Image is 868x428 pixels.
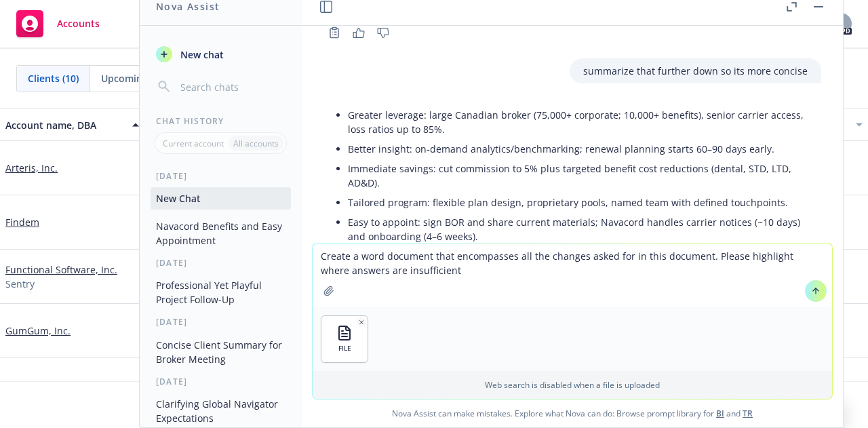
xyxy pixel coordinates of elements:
div: [DATE] [140,316,302,328]
a: TR [743,408,753,419]
span: New chat [178,47,224,62]
button: Professional Yet Playful Project Follow-Up [151,274,291,311]
button: FILE [321,316,368,362]
input: Search chats [178,77,285,96]
li: Greater leverage: large Canadian broker (75,000+ corporate; 10,000+ benefits), senior carrier acc... [348,105,808,139]
li: Easy to appoint: sign BOR and share current materials; Navacord handles carrier notices (~10 days... [348,212,808,246]
p: Web search is disabled when a file is uploaded [321,379,824,391]
span: Clients (10) [28,71,79,85]
a: Arteris, Inc. [5,161,58,175]
a: Accounts [11,5,105,43]
a: Lantheus Holdings Inc. [5,378,109,392]
li: Better insight: on‑demand analytics/benchmarking; renewal planning starts 60–90 days early. [348,139,808,159]
li: Immediate savings: cut commission to 5% plus targeted benefit cost reductions (dental, STD, LTD, ... [348,159,808,193]
button: Concise Client Summary for Broker Meeting [151,334,291,370]
div: [DATE] [140,376,302,387]
button: Navacord Benefits and Easy Appointment [151,215,291,252]
button: New Chat [151,187,291,210]
a: Functional Software, Inc. [5,262,117,277]
li: Tailored program: flexible plan design, proprietary pools, named team with defined touchpoints. [348,193,808,212]
a: Findem [5,215,39,229]
div: Chat History [140,115,302,127]
button: New chat [151,42,291,66]
span: Nova Assist can make mistakes. Explore what Nova can do: Browse prompt library for and [307,400,837,427]
svg: Copy to clipboard [328,26,340,39]
button: Thumbs down [372,23,394,42]
p: summarize that further down so its more concise [583,64,808,78]
p: Current account [163,138,224,149]
div: [DATE] [140,257,302,269]
span: FILE [338,344,351,353]
a: GumGum, Inc. [5,324,71,338]
span: Sentry [5,277,35,291]
div: [DATE] [140,170,302,182]
div: Account name, DBA [5,118,124,132]
textarea: Create a word document that encompasses all the changes asked for in this document. Please highli... [313,244,832,307]
span: Accounts [57,18,100,29]
span: Upcoming renewals (0) [101,71,205,85]
p: All accounts [233,138,279,149]
a: BI [716,408,724,419]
